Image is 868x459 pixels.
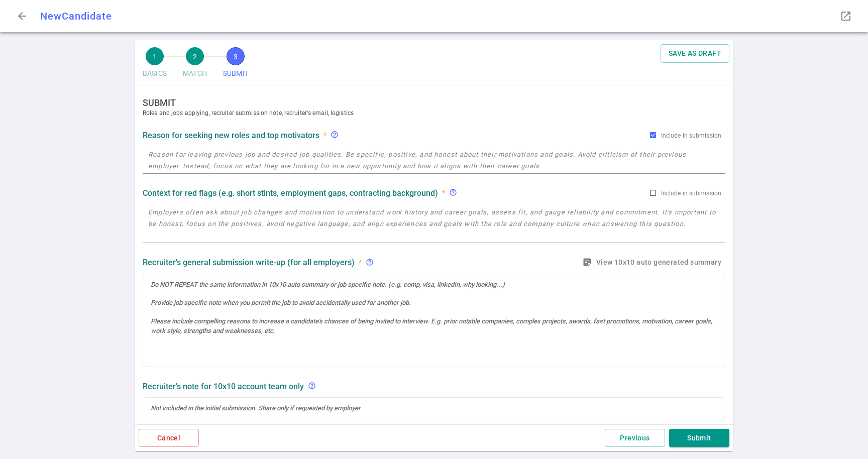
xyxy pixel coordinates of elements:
div: Employers often ask about job changes and motivation to understand work history and career goals,... [449,188,461,198]
span: launch [840,10,852,22]
strong: Recruiter's general submission write-up (for all employers) [143,258,355,267]
button: 2MATCH [179,44,211,85]
span: help_outline [366,258,374,266]
span: help_outline [449,188,457,196]
strong: Reason for seeking new roles and top motivators [143,131,319,140]
button: 3SUBMIT [219,44,253,85]
span: Include in submission [661,190,721,197]
span: 2 [186,47,204,65]
button: 1BASICS [139,44,171,85]
button: sticky_note_2View 10x10 auto generated summary [580,253,725,272]
div: Reason for leaving previous job and desired job qualities. Be specific, positive, and honest abou... [331,131,339,140]
strong: SUBMIT [143,97,733,108]
span: SUBMIT [223,65,249,82]
span: New Candidate [40,10,112,22]
span: Roles and jobs applying, recruiter submission note, recruiter's email, logistics [143,108,733,118]
strong: Context for red flags (e.g. short stints, employment gaps, contracting background) [143,188,438,198]
button: Previous [605,429,665,447]
span: BASICS [143,65,167,82]
span: arrow_back [16,10,28,22]
span: 3 [227,47,245,65]
i: help_outline [331,131,339,139]
div: Not included in the initial submission. Share only if requested by employer [308,382,320,391]
button: Open LinkedIn as a popup [836,6,856,26]
strong: Recruiter's note for 10x10 account team only [143,382,304,391]
button: SAVE AS DRAFT [661,44,729,63]
button: Submit [669,429,729,447]
i: sticky_note_2 [582,257,592,267]
span: help_outline [308,382,316,390]
span: MATCH [183,65,207,82]
button: Go back [12,6,32,26]
button: Cancel [139,429,199,447]
span: Include in submission [661,132,721,139]
span: 1 [146,47,164,65]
